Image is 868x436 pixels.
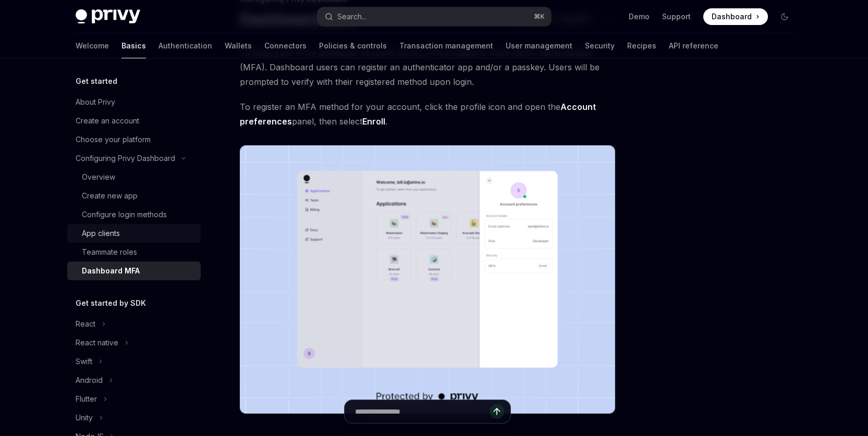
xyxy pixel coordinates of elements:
h5: Get started [76,75,117,88]
span: To register an MFA method for your account, click the profile icon and open the panel, then select . [240,99,616,129]
span: ⌘ K [534,13,545,21]
div: Flutter [76,393,97,405]
span: Dashboard [712,11,752,22]
a: Demo [629,11,650,22]
h5: Get started by SDK [76,297,146,309]
div: Swift [76,355,92,368]
div: React native [76,337,118,349]
a: Teammate roles [67,243,201,261]
button: Send message [490,404,504,419]
strong: Enroll [362,116,385,127]
div: App clients [82,227,120,240]
button: Toggle Android section [67,371,201,390]
div: Unity [76,412,93,424]
button: Toggle React section [67,315,201,333]
button: Open search [317,7,551,26]
button: Toggle Flutter section [67,390,201,408]
a: Authentication [158,33,212,58]
div: Dashboard MFA [82,265,140,277]
a: Support [662,11,691,22]
div: About Privy [76,96,115,108]
button: Toggle Configuring Privy Dashboard section [67,149,201,168]
a: User management [506,33,572,58]
img: images/dashboard-mfa-1.png [240,145,616,414]
div: Choose your platform [76,133,151,146]
a: Policies & controls [319,33,387,58]
button: Toggle Swift section [67,352,201,371]
div: Configuring Privy Dashboard [76,152,175,165]
input: Ask a question... [355,400,490,423]
a: Wallets [225,33,252,58]
div: Create new app [82,190,138,202]
div: React [76,318,95,330]
a: API reference [669,33,718,58]
a: About Privy [67,93,201,111]
a: Configure login methods [67,205,201,224]
a: Welcome [76,33,109,58]
div: Configure login methods [82,208,167,221]
a: Security [585,33,615,58]
button: Toggle Unity section [67,408,201,427]
a: Transaction management [399,33,493,58]
a: Overview [67,168,201,186]
a: App clients [67,224,201,243]
div: Search... [337,10,366,23]
div: Android [76,374,103,387]
a: Choose your platform [67,130,201,149]
div: Create an account [76,115,139,127]
button: Toggle React native section [67,333,201,352]
div: Teammate roles [82,246,137,258]
div: Overview [82,171,115,183]
a: Basics [121,33,146,58]
a: Dashboard [703,8,768,25]
a: Create new app [67,186,201,205]
img: dark logo [76,9,140,24]
a: Connectors [264,33,307,58]
a: Dashboard MFA [67,261,201,280]
span: To keep your Privy developer account secure, Privy supports multi-factor authentication (MFA). Da... [240,45,616,89]
a: Create an account [67,111,201,130]
a: Recipes [627,33,656,58]
button: Toggle dark mode [776,8,793,25]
